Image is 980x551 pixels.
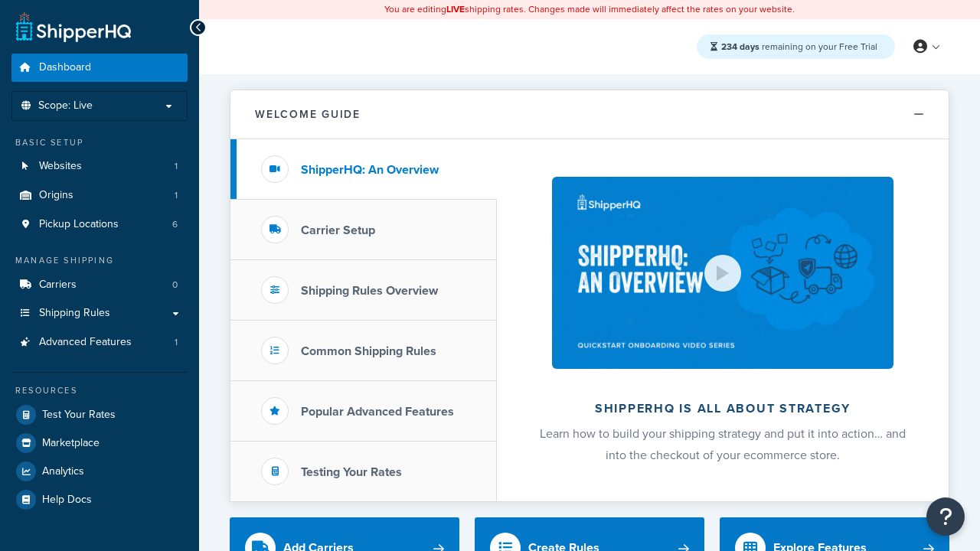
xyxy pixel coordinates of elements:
[11,152,188,181] a: Websites1
[540,425,906,464] span: Learn how to build your shipping strategy and put it into action… and into the checkout of your e...
[11,181,188,210] li: Origins
[11,299,188,328] a: Shipping Rules
[42,409,116,422] span: Test Your Rates
[11,210,188,239] a: Pickup Locations6
[42,494,92,507] span: Help Docs
[11,271,188,299] li: Carriers
[172,279,178,292] span: 0
[301,163,439,177] h3: ShipperHQ: An Overview
[11,328,188,357] li: Advanced Features
[172,218,178,231] span: 6
[11,254,188,267] div: Manage Shipping
[11,401,188,429] a: Test Your Rates
[230,90,949,139] button: Welcome Guide
[301,344,436,358] h3: Common Shipping Rules
[11,181,188,210] a: Origins1
[11,152,188,181] li: Websites
[301,405,454,419] h3: Popular Advanced Features
[721,40,877,54] span: remaining on your Free Trial
[175,189,178,202] span: 1
[11,136,188,149] div: Basic Setup
[175,160,178,173] span: 1
[446,2,465,16] b: LIVE
[39,279,77,292] span: Carriers
[301,465,402,479] h3: Testing Your Rates
[11,210,188,239] li: Pickup Locations
[38,99,93,112] span: Scope: Live
[537,402,908,416] h2: ShipperHQ is all about strategy
[11,458,188,485] a: Analytics
[39,336,132,349] span: Advanced Features
[11,54,188,82] a: Dashboard
[926,497,965,536] button: Open Resource Center
[11,271,188,299] a: Carriers0
[39,307,110,320] span: Shipping Rules
[255,109,361,120] h2: Welcome Guide
[39,218,119,231] span: Pickup Locations
[11,384,188,397] div: Resources
[39,160,82,173] span: Websites
[175,336,178,349] span: 1
[42,437,100,450] span: Marketplace
[42,465,84,478] span: Analytics
[552,177,893,369] img: ShipperHQ is all about strategy
[301,223,375,237] h3: Carrier Setup
[721,40,759,54] strong: 234 days
[301,284,438,298] h3: Shipping Rules Overview
[11,429,188,457] a: Marketplace
[11,486,188,514] a: Help Docs
[39,61,91,74] span: Dashboard
[39,189,73,202] span: Origins
[11,328,188,357] a: Advanced Features1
